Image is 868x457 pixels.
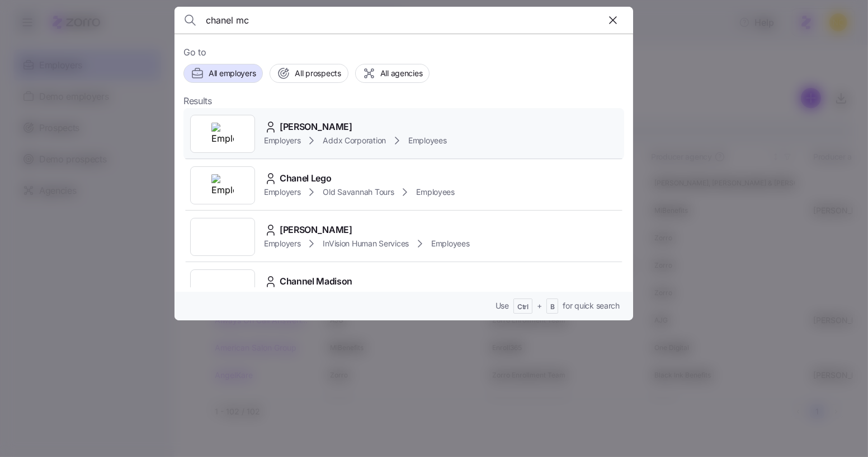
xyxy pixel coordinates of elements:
span: All employers [209,68,256,79]
span: Results [183,94,212,108]
span: + [537,300,542,311]
img: Employer logo [211,123,234,145]
span: Employers [264,186,300,198]
span: [PERSON_NAME] [280,223,352,237]
span: Addx Corporation [323,135,386,146]
span: All agencies [380,68,423,79]
span: [PERSON_NAME] [280,120,352,134]
button: All employers [183,64,263,83]
span: Use [496,300,509,311]
button: All prospects [270,64,348,83]
span: All prospects [295,68,341,79]
span: Employees [431,238,469,249]
img: Employer logo [211,174,234,197]
span: Chanel Lego [280,171,331,185]
span: B [550,302,555,312]
button: All agencies [355,64,430,83]
span: Employees [408,135,446,146]
span: InVision Human Services [323,238,409,249]
span: Employers [264,135,300,146]
span: Ctrl [517,302,529,312]
span: Employers [264,238,300,249]
span: Go to [183,45,624,59]
span: Old Savannah Tours [323,186,394,198]
span: Employees [416,186,454,198]
span: for quick search [563,300,620,311]
span: Channel Madison [280,274,352,288]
